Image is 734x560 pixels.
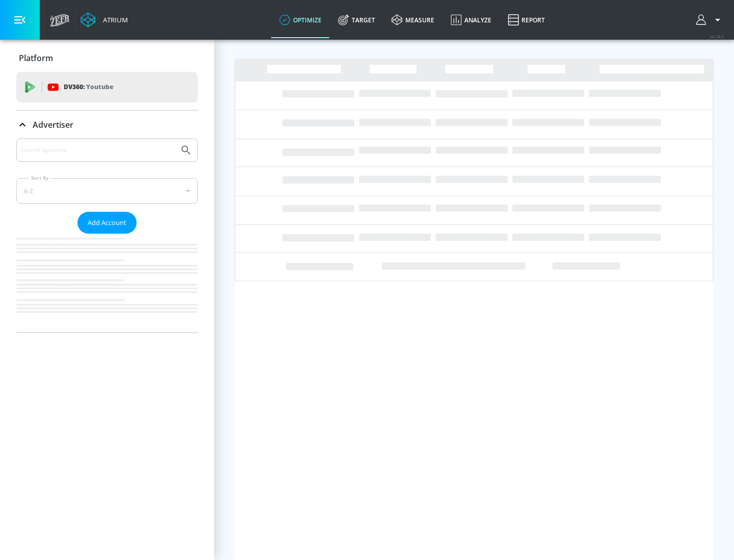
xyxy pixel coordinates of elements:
p: DV360: [64,81,113,93]
input: Search by name [20,144,175,157]
div: Platform [16,44,198,72]
div: Advertiser [16,138,198,332]
a: optimize [271,2,330,38]
p: Advertiser [33,119,73,130]
button: Add Account [77,212,137,234]
div: Atrium [99,15,128,24]
div: A-Z [16,178,198,204]
nav: list of Advertiser [16,234,198,332]
a: Analyze [442,2,500,38]
a: Atrium [81,12,128,27]
div: Advertiser [16,110,198,139]
label: Sort By [29,175,51,181]
span: v 4.28.0 [710,34,724,39]
p: Youtube [86,81,113,92]
span: Add Account [88,217,126,229]
a: Report [500,2,553,38]
p: Platform [19,52,53,64]
a: Target [330,2,383,38]
a: measure [383,2,442,38]
div: DV360: Youtube [16,72,198,102]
